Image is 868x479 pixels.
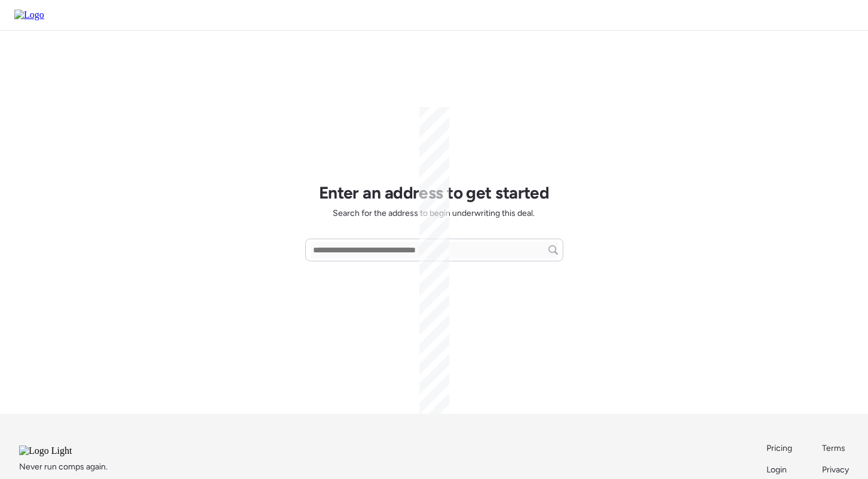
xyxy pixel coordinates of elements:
a: Pricing [766,443,793,454]
span: Terms [822,443,845,453]
span: Login [766,465,787,475]
a: Privacy [822,464,849,476]
a: Terms [822,443,849,454]
img: Logo [14,10,44,20]
a: Login [766,464,793,476]
span: Privacy [822,465,849,475]
h1: Enter an address to get started [319,182,550,203]
span: Search for the address to begin underwriting this deal. [333,208,535,219]
span: Pricing [766,443,792,453]
img: Logo Light [19,446,104,456]
span: Never run comps again. [19,461,108,473]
